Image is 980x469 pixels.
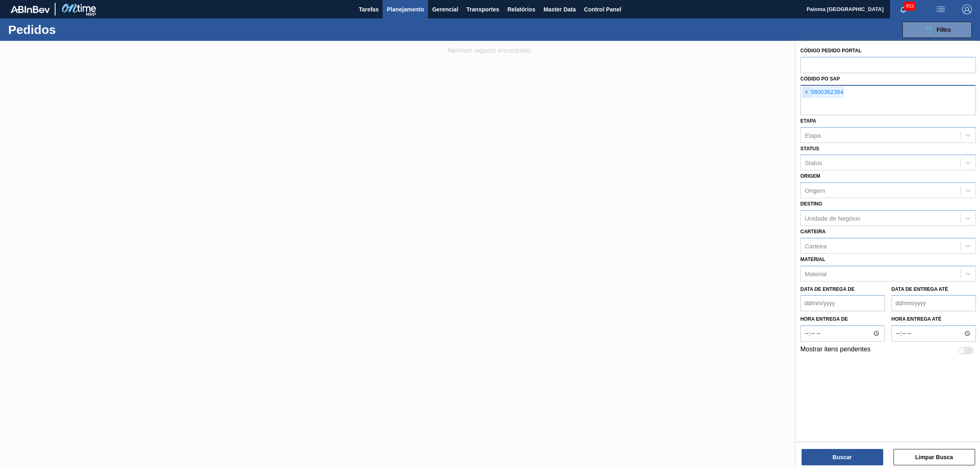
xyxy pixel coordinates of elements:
[584,4,621,14] span: Control Panel
[387,4,424,14] span: Planejamento
[805,159,822,166] div: Status
[800,146,819,152] label: Status
[800,286,855,292] label: Data de Entrega de
[800,229,826,234] label: Carteira
[507,4,535,14] span: Relatórios
[937,27,951,33] span: Filtro
[8,25,134,34] h1: Pedidos
[800,76,840,82] label: Códido PO SAP
[805,242,826,249] div: Carteira
[800,313,885,325] label: Hora entrega de
[805,270,826,277] div: Material
[962,4,972,14] img: Logout
[805,132,821,138] div: Etapa
[904,2,915,11] span: 453
[802,87,844,98] div: 5800362364
[891,286,948,292] label: Data de Entrega até
[543,4,576,14] span: Master Data
[800,295,885,311] input: dd/mm/yyyy
[432,4,458,14] span: Gerencial
[800,118,816,124] label: Etapa
[800,201,822,207] label: Destino
[11,6,50,13] img: TNhmsLtSVTkK8tSr43FrP2fwEKptu5GPRR3wAAAABJRU5ErkJggg==
[359,4,379,14] span: Tarefas
[805,187,825,194] div: Origem
[891,313,976,325] label: Hora entrega até
[936,4,946,14] img: userActions
[466,4,499,14] span: Transportes
[805,214,860,221] div: Unidade de Negócio
[800,173,820,179] label: Origem
[890,4,916,15] button: Notificações
[803,87,811,97] span: ×
[800,48,862,54] label: Código Pedido Portal
[902,22,972,38] button: Filtro
[800,346,871,355] label: Mostrar itens pendentes
[800,257,825,262] label: Material
[891,295,976,311] input: dd/mm/yyyy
